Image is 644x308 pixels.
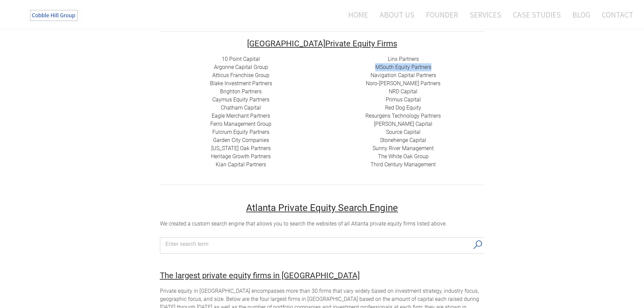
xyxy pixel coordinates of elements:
a: NRD Capital [389,88,418,95]
a: Home [338,6,373,24]
a: Red Dog Equity [385,104,421,111]
font: Private Equity Firms [247,39,397,48]
a: Navigation Capital Partners [371,72,436,78]
a: Source Capital [386,129,421,135]
a: Primus Capital [386,96,421,103]
a: MSouth Equity Partners [375,64,431,70]
font: The largest private equity firms in [GEOGRAPHIC_DATA] [160,271,360,280]
a: Stonehenge Capital [380,137,426,143]
a: Sunny River Management [373,145,434,151]
a: Brighton Partners [220,88,262,95]
a: Ferro Management Group [210,121,271,127]
a: Services [464,6,506,24]
a: Case Studies [508,6,566,24]
a: Blog [567,6,595,24]
u: Atlanta Private Equity Search Engine [246,202,398,213]
input: Search input [166,239,470,249]
a: About Us [375,6,420,24]
a: Founder [421,6,463,24]
a: Third Century Management [371,161,436,168]
a: Linx Partners [388,56,419,62]
a: Eagle Merchant Partners [212,113,270,119]
a: [US_STATE] Oak Partners [211,145,271,151]
a: Chatham Capital [221,104,261,111]
font: [GEOGRAPHIC_DATA] [247,39,325,48]
a: Fulcrum Equity Partners​​ [212,129,269,135]
a: ​Resurgens Technology Partners [365,113,441,119]
a: Heritage Growth Partners [211,153,271,160]
div: ​ [322,55,484,169]
a: The White Oak Group [378,153,429,160]
div: We created a custom search engine that allows you to search the websites of all Atlanta private e... [160,220,484,228]
a: Caymus Equity Partners [212,96,269,103]
button: Search [471,238,485,252]
a: Contact [597,6,633,24]
a: Argonne Capital Group [214,64,268,70]
a: Garden City Companies [213,137,269,143]
a: 10 Point Capital [222,56,260,62]
a: Atticus Franchise Group [212,72,269,78]
img: The Cobble Hill Group LLC [26,7,83,24]
a: Blake Investment Partners [210,80,272,87]
a: Noro-[PERSON_NAME] Partners [366,80,440,87]
a: ​Kian Capital Partners [216,161,266,168]
a: [PERSON_NAME] Capital [374,121,432,127]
